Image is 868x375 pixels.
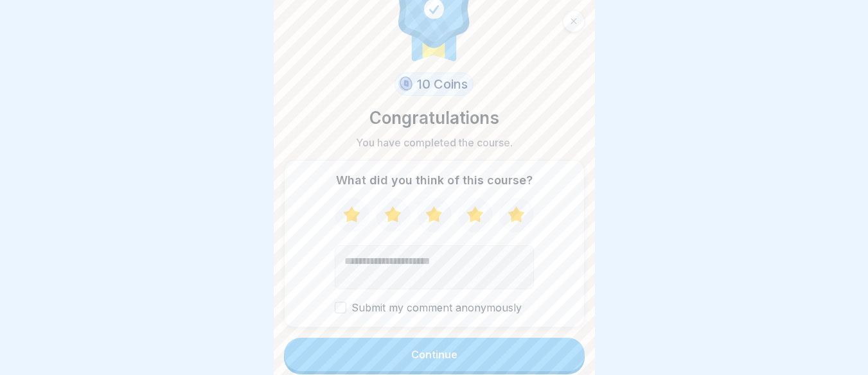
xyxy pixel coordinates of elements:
[335,302,346,313] button: Submit my comment anonymously
[336,173,533,187] p: What did you think of this course?
[335,245,534,289] textarea: Add comment (optional)
[335,302,534,314] label: Submit my comment anonymously
[396,74,415,94] img: coin.svg
[356,135,513,150] p: You have completed the course.
[411,349,457,360] div: Continue
[394,73,474,96] div: 10 Coins
[369,106,499,130] p: Congratulations
[284,338,585,371] button: Continue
